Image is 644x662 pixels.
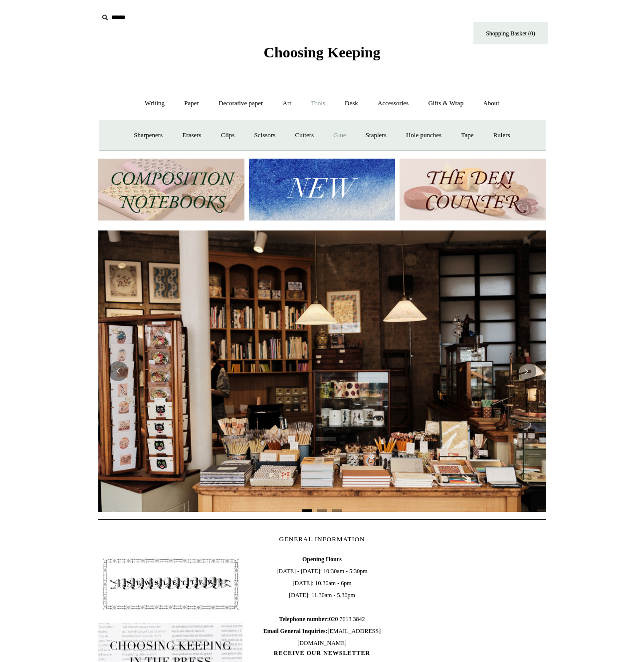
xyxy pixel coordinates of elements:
button: Page 3 [332,509,342,512]
b: : [327,616,329,623]
a: Erasers [173,122,210,149]
a: Scissors [245,122,285,149]
img: 20250131 INSIDE OF THE SHOP.jpg__PID:b9484a69-a10a-4bde-9e8d-1408d3d5e6ad [98,230,546,512]
a: Decorative paper [210,90,272,117]
a: Paper [175,90,208,117]
button: Next [516,361,536,381]
a: Cutters [286,122,323,149]
a: Hole punches [397,122,450,149]
a: Staplers [357,122,396,149]
img: The Deli Counter [400,159,546,221]
a: Clips [212,122,243,149]
a: Glue [324,122,355,149]
a: Art [274,90,300,117]
b: Email General Inquiries: [263,628,328,635]
a: Tools [302,90,334,117]
a: Writing [136,90,174,117]
a: Choosing Keeping [263,52,380,59]
img: pf-4db91bb9--1305-Newsletter-Button_1200x.jpg [98,553,243,615]
a: Desk [336,90,367,117]
a: Gifts & Wrap [419,90,472,117]
a: About [474,90,508,117]
a: Tape [452,122,482,149]
span: RECEIVE OUR NEWSLETTER [249,649,394,658]
a: Accessories [369,90,418,117]
span: GENERAL INFORMATION [279,535,365,543]
a: Rulers [484,122,519,149]
span: Choosing Keeping [263,44,380,60]
img: New.jpg__PID:f73bdf93-380a-4a35-bcfe-7823039498e1 [249,159,395,221]
b: Opening Hours [302,556,342,563]
a: Shopping Basket (0) [473,22,548,44]
span: [DATE] - [DATE]: 10:30am - 5:30pm [DATE]: 10.30am - 6pm [DATE]: 11.30am - 5.30pm 020 7613 3842 [249,553,394,649]
span: [EMAIL_ADDRESS][DOMAIN_NAME] [263,628,381,647]
button: Page 2 [317,509,327,512]
img: 202302 Composition ledgers.jpg__PID:69722ee6-fa44-49dd-a067-31375e5d54ec [98,159,244,221]
b: Telephone number [279,616,329,623]
button: Previous [108,361,128,381]
a: Sharpeners [125,122,172,149]
button: Page 1 [302,509,312,512]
